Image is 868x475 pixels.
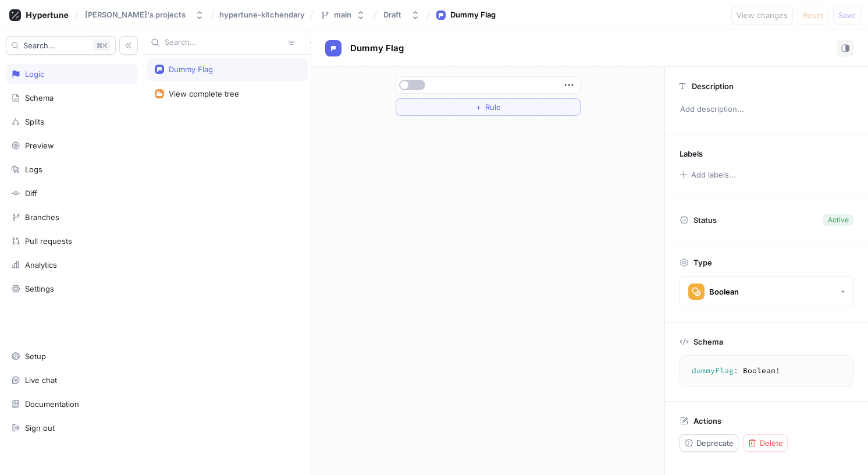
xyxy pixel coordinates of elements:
[25,117,44,126] div: Splits
[85,10,186,20] div: [PERSON_NAME]'s projects
[6,36,116,55] button: Search...K
[6,394,138,414] a: Documentation
[25,352,46,361] div: Setup
[396,98,581,116] button: ＋Rule
[680,276,854,307] button: Boolean
[828,215,849,225] div: Active
[25,93,54,102] div: Schema
[25,212,59,222] div: Branches
[833,6,861,24] button: Save
[169,65,213,74] div: Dummy Flag
[798,6,828,24] button: Reset
[485,104,501,111] span: Rule
[334,10,351,20] div: main
[680,434,738,452] button: Deprecate
[803,12,823,19] span: Reset
[675,100,858,119] p: Add description...
[25,141,54,150] div: Preview
[737,12,788,19] span: View changes
[169,89,239,98] div: View complete tree
[838,12,856,19] span: Save
[675,167,739,182] button: Add labels...
[743,434,788,452] button: Delete
[760,439,783,446] span: Delete
[475,104,482,111] span: ＋
[731,6,793,24] button: View changes
[383,10,401,20] div: Draft
[25,399,79,409] div: Documentation
[23,42,55,49] span: Search...
[693,212,717,228] p: Status
[379,5,425,24] button: Draft
[693,337,723,346] p: Schema
[80,5,209,24] button: [PERSON_NAME]'s projects
[693,258,712,267] p: Type
[25,165,42,174] div: Logs
[680,149,703,158] p: Labels
[25,375,57,385] div: Live chat
[25,236,72,246] div: Pull requests
[696,439,734,446] span: Deprecate
[25,69,44,79] div: Logic
[450,9,496,21] div: Dummy Flag
[25,189,37,198] div: Diff
[219,10,305,19] span: hypertune-kitchendary
[93,40,111,51] div: K
[165,37,283,48] input: Search...
[25,423,55,433] div: Sign out
[692,81,734,91] p: Description
[693,416,721,426] p: Actions
[25,260,57,270] div: Analytics
[685,360,848,381] textarea: dummyFlag: Boolean!
[709,287,739,297] div: Boolean
[350,44,404,53] span: Dummy Flag
[25,284,54,293] div: Settings
[315,5,370,24] button: main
